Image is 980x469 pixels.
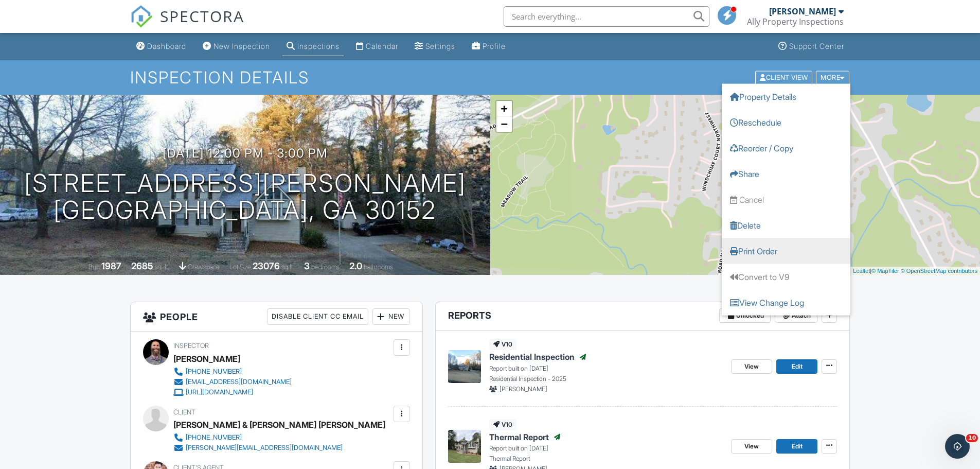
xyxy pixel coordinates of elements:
[173,351,240,367] div: [PERSON_NAME]
[496,101,512,116] a: Zoom in
[722,238,850,264] a: Print Order
[468,37,510,56] a: Company Profile
[789,42,844,50] div: Support Center
[173,443,377,453] a: [PERSON_NAME][EMAIL_ADDRESS][DOMAIN_NAME]
[850,267,980,275] div: |
[483,42,506,50] div: Profile
[945,434,970,459] iframe: Intercom live chat
[173,367,292,377] a: [PHONE_NUMBER]
[173,417,385,432] div: [PERSON_NAME] & [PERSON_NAME] [PERSON_NAME]
[186,378,292,386] div: [EMAIL_ADDRESS][DOMAIN_NAME]
[186,444,343,452] div: [PERSON_NAME][EMAIL_ADDRESS][DOMAIN_NAME]
[173,432,377,443] a: [PHONE_NUMBER]
[131,260,153,271] div: 2685
[186,433,242,442] div: [PHONE_NUMBER]
[966,434,978,442] span: 10
[722,212,850,238] a: Delete
[364,263,393,271] span: bathrooms
[24,170,466,224] h1: [STREET_ADDRESS][PERSON_NAME] [GEOGRAPHIC_DATA], GA 30152
[229,263,251,271] span: Lot Size
[352,37,402,56] a: Calendar
[160,5,244,27] span: SPECTORA
[722,161,850,186] a: Share
[722,83,850,109] a: Property Details
[186,368,242,376] div: [PHONE_NUMBER]
[349,260,362,271] div: 2.0
[282,37,344,56] a: Inspections
[163,146,328,160] h3: [DATE] 12:00 pm - 3:00 pm
[722,289,850,315] a: View Change Log
[304,260,310,271] div: 3
[774,37,848,56] a: Support Center
[366,42,398,50] div: Calendar
[130,14,244,36] a: SPECTORA
[155,263,169,271] span: sq. ft.
[901,268,977,274] a: © OpenStreetMap contributors
[816,71,849,84] div: More
[188,263,220,271] span: crawlspace
[186,388,253,396] div: [URL][DOMAIN_NAME]
[853,268,870,274] a: Leaflet
[722,264,850,289] a: Convert to V9
[131,302,422,332] h3: People
[425,42,455,50] div: Settings
[213,42,270,50] div: New Inspection
[173,377,292,387] a: [EMAIL_ADDRESS][DOMAIN_NAME]
[739,194,764,205] div: Cancel
[411,37,459,56] a: Settings
[132,37,190,56] a: Dashboard
[311,263,340,271] span: bedrooms
[253,260,280,271] div: 23076
[88,263,100,271] span: Built
[199,37,274,56] a: New Inspection
[372,308,410,325] div: New
[504,6,709,27] input: Search everything...
[130,5,153,28] img: The Best Home Inspection Software - Spectora
[173,408,195,416] span: Client
[722,109,850,135] a: Reschedule
[147,42,186,50] div: Dashboard
[754,73,815,81] a: Client View
[173,342,209,350] span: Inspector
[297,42,340,50] div: Inspections
[267,308,368,325] div: Disable Client CC Email
[281,263,294,271] span: sq.ft.
[496,116,512,132] a: Zoom out
[173,387,292,397] a: [URL][DOMAIN_NAME]
[130,68,850,86] h1: Inspection Details
[747,16,844,27] div: Ally Property Inspections
[722,135,850,161] a: Reorder / Copy
[755,71,812,84] div: Client View
[871,268,899,274] a: © MapTiler
[769,6,836,16] div: [PERSON_NAME]
[101,260,121,271] div: 1987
